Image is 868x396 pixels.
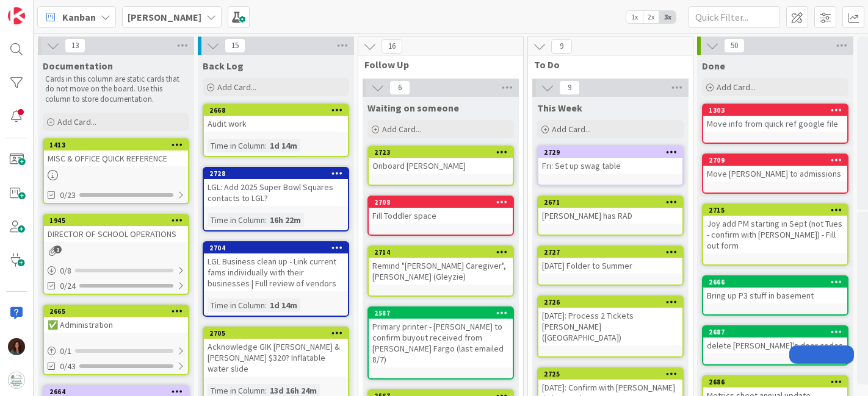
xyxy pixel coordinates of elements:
[369,247,513,258] div: 2714
[57,116,96,127] span: Add Card...
[204,242,348,253] div: 2704
[367,246,514,297] a: 2714Remind "[PERSON_NAME] Caregiver", [PERSON_NAME] (Gleyzie)
[369,147,513,158] div: 2723
[217,82,256,93] span: Add Card...
[544,370,682,378] div: 2725
[374,148,513,157] div: 2723
[538,197,682,224] div: 2671[PERSON_NAME] has RAD
[538,247,682,274] div: 2727[DATE] Folder to Summer
[367,196,514,236] a: 2708Fill Toddler space
[369,258,513,285] div: Remind "[PERSON_NAME] Caregiver", [PERSON_NAME] (Gleyzie)
[204,168,348,179] div: 2728
[703,166,847,182] div: Move [PERSON_NAME] to admissions
[702,203,848,266] a: 2715Joy add PM starting in Sept (not Tues - confirm with [PERSON_NAME]) - Fill out form
[538,258,682,274] div: [DATE] Folder to Summer
[703,277,847,288] div: 2666
[203,241,349,317] a: 2704LGL Business clean up - Link current fams individually with their businesses | Full review of...
[367,306,514,380] a: 2587Primary printer - [PERSON_NAME] to confirm buyout received from [PERSON_NAME] Fargo (last ema...
[689,6,780,28] input: Quick Filter...
[659,11,676,23] span: 3x
[43,214,189,295] a: 1945DIRECTOR OF SCHOOL OPERATIONS0/80/24
[709,106,847,115] div: 1303
[367,102,459,114] span: Waiting on someone
[44,140,188,150] div: 1413
[128,11,201,23] b: [PERSON_NAME]
[538,147,682,174] div: 2729Fri: Set up swag table
[374,309,513,317] div: 2587
[265,299,267,312] span: :
[369,247,513,285] div: 2714Remind "[PERSON_NAME] Caregiver", [PERSON_NAME] (Gleyzie)
[367,146,514,186] a: 2723Onboard [PERSON_NAME]
[44,344,188,359] div: 0/1
[265,139,267,152] span: :
[702,60,725,72] span: Done
[702,325,848,366] a: 2687delete [PERSON_NAME]'s door codes
[703,105,847,132] div: 1303Move info from quick ref google file
[538,247,682,258] div: 2727
[208,139,265,152] div: Time in Column
[44,215,188,226] div: 1945
[369,147,513,174] div: 2723Onboard [PERSON_NAME]
[538,297,682,345] div: 2726[DATE]: Process 2 Tickets [PERSON_NAME] ([GEOGRAPHIC_DATA])
[208,299,265,312] div: Time in Column
[44,226,188,242] div: DIRECTOR OF SCHOOL OPERATIONS
[209,169,348,178] div: 2728
[703,105,847,116] div: 1303
[209,244,348,252] div: 2704
[537,295,684,358] a: 2726[DATE]: Process 2 Tickets [PERSON_NAME] ([GEOGRAPHIC_DATA])
[702,275,848,316] a: 2666Bring up P3 stuff in basement
[43,60,113,72] span: Documentation
[44,306,188,333] div: 2665✅ Administration
[702,104,848,144] a: 1303Move info from quick ref google file
[538,147,682,158] div: 2729
[204,339,348,377] div: Acknowledge GIK [PERSON_NAME] & [PERSON_NAME] $320? Inflatable water slide
[369,197,513,208] div: 2708
[60,189,76,202] span: 0/23
[537,102,582,114] span: This Week
[389,80,410,95] span: 6
[369,319,513,367] div: Primary printer - [PERSON_NAME] to confirm buyout received from [PERSON_NAME] Fargo (last emailed...
[267,299,300,312] div: 1d 14m
[45,74,187,104] p: Cards in this column are static cards that do not move on the board. Use this column to store doc...
[534,58,678,71] span: To Do
[709,156,847,164] div: 2709
[724,38,745,53] span: 50
[544,298,682,306] div: 2726
[538,297,682,308] div: 2726
[369,158,513,174] div: Onboard [PERSON_NAME]
[703,116,847,132] div: Move info from quick ref google file
[364,58,508,71] span: Follow Up
[265,213,267,227] span: :
[369,208,513,224] div: Fill Toddler space
[537,196,684,236] a: 2671[PERSON_NAME] has RAD
[626,11,643,23] span: 1x
[703,205,847,253] div: 2715Joy add PM starting in Sept (not Tues - confirm with [PERSON_NAME]) - Fill out form
[203,60,244,72] span: Back Log
[49,216,188,225] div: 1945
[62,10,96,24] span: Kanban
[703,327,847,338] div: 2687
[551,39,572,54] span: 9
[538,369,682,380] div: 2725
[204,116,348,132] div: Audit work
[209,329,348,338] div: 2705
[44,317,188,333] div: ✅ Administration
[369,197,513,224] div: 2708Fill Toddler space
[65,38,85,53] span: 13
[204,328,348,339] div: 2705
[538,308,682,345] div: [DATE]: Process 2 Tickets [PERSON_NAME] ([GEOGRAPHIC_DATA])
[709,206,847,214] div: 2715
[537,146,684,186] a: 2729Fri: Set up swag table
[703,377,847,387] div: 2686
[709,278,847,286] div: 2666
[703,277,847,303] div: 2666Bring up P3 stuff in basement
[204,105,348,116] div: 2668
[703,288,847,303] div: Bring up P3 stuff in basement
[537,246,684,286] a: 2727[DATE] Folder to Summer
[717,82,756,93] span: Add Card...
[44,150,188,166] div: MISC & OFFICE QUICK REFERENCE
[703,216,847,253] div: Joy add PM starting in Sept (not Tues - confirm with [PERSON_NAME]) - Fill out form
[703,155,847,182] div: 2709Move [PERSON_NAME] to admissions
[203,167,349,232] a: 2728LGL: Add 2025 Super Bowl Squares contacts to LGL?Time in Column:16h 22m
[60,345,71,358] span: 0 / 1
